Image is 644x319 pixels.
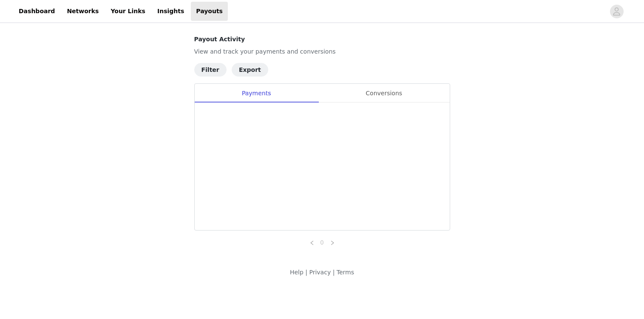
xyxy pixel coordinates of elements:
[330,240,335,245] i: icon: right
[309,240,315,245] i: icon: left
[333,269,335,276] span: |
[232,63,268,77] button: Export
[191,2,228,21] a: Payouts
[309,269,331,276] a: Privacy
[194,35,450,44] h4: Payout Activity
[318,238,327,247] a: 0
[613,5,621,18] div: avatar
[152,2,189,21] a: Insights
[62,2,104,21] a: Networks
[194,63,227,77] button: Filter
[307,237,317,248] li: Previous Page
[327,237,338,248] li: Next Page
[105,2,150,21] a: Your Links
[317,237,327,248] li: 0
[14,2,60,21] a: Dashboard
[305,269,307,276] span: |
[194,47,450,56] p: View and track your payments and conversions
[318,84,450,103] div: Conversions
[337,269,354,276] a: Terms
[195,84,318,103] div: Payments
[290,269,304,276] a: Help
